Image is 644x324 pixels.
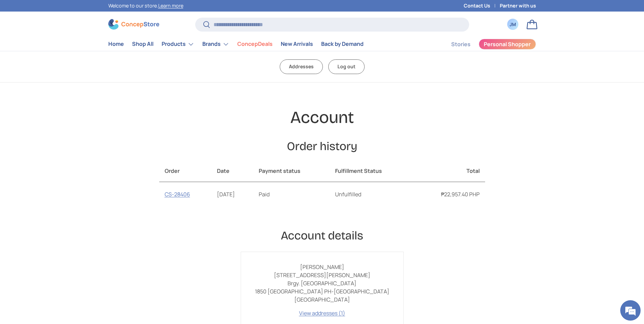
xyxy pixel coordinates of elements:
[108,2,183,10] p: Welcome to our store.
[413,182,485,206] td: ₱22,957.40 PHP
[299,309,345,317] a: View addresses (1)
[159,160,212,182] th: Order
[435,37,536,51] nav: Secondary
[108,37,124,51] a: Home
[132,37,153,51] a: Shop All
[237,37,273,51] a: ConcepDeals
[202,37,229,51] a: Brands
[464,2,500,10] a: Contact Us
[328,59,365,74] a: Log out
[413,160,485,182] th: Total
[330,160,413,182] th: Fulfillment Status
[198,37,233,51] summary: Brands
[253,182,329,206] td: Paid
[484,41,531,47] span: Personal Shopper
[321,37,364,51] a: Back by Demand
[162,37,194,51] a: Products
[159,228,485,244] h2: Account details
[217,191,235,198] time: [DATE]
[159,107,485,128] h1: Account
[158,37,198,51] summary: Products
[158,2,183,9] a: Learn more
[159,139,485,154] h2: Order history
[281,37,313,51] a: New Arrivals
[451,38,471,51] a: Stories
[108,19,159,30] img: ConcepStore
[252,263,392,304] p: [PERSON_NAME] [STREET_ADDRESS][PERSON_NAME] Brgy. [GEOGRAPHIC_DATA] 1850 [GEOGRAPHIC_DATA] PH-[GE...
[108,37,364,51] nav: Primary
[211,160,253,182] th: Date
[280,59,323,74] a: Addresses
[479,39,536,50] a: Personal Shopper
[165,191,190,198] a: CS-28406
[500,2,536,10] a: Partner with us
[330,182,413,206] td: Unfulfilled
[509,21,517,28] div: JM
[253,160,329,182] th: Payment status
[505,17,520,32] a: JM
